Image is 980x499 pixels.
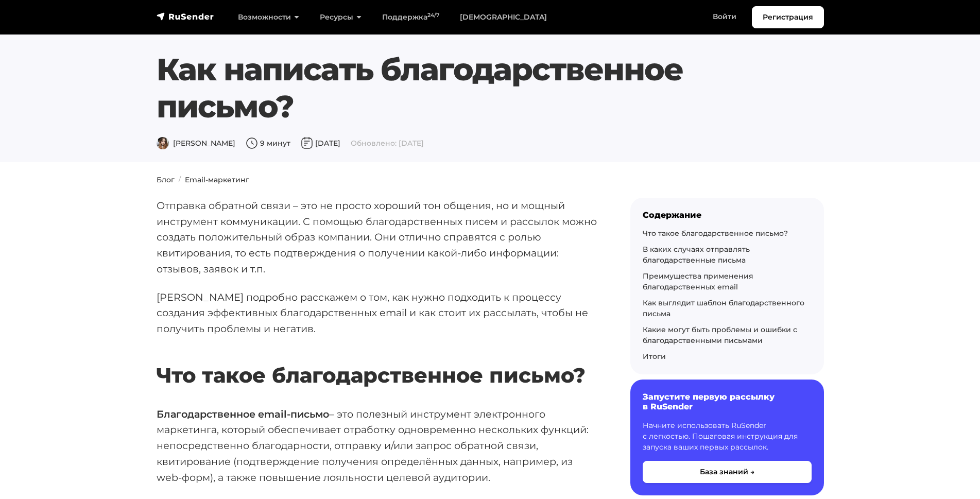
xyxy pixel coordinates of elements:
[246,139,290,148] span: 9 минут
[643,229,788,238] a: Что такое благодарственное письмо?
[643,298,804,318] a: Как выглядит шаблон благодарственного письма
[157,175,175,184] a: Блог
[630,380,824,495] a: Запустите первую рассылку в RuSender Начните использовать RuSender с легкостью. Пошаговая инструк...
[246,137,258,149] img: Время чтения
[643,271,753,291] a: Преимущества применения благодарственных email
[301,137,313,149] img: Дата публикации
[643,461,812,483] button: База знаний →
[427,12,439,19] sup: 24/7
[228,7,310,28] a: Возможности
[301,139,340,148] span: [DATE]
[157,11,214,22] img: RuSender
[643,210,812,220] div: Содержание
[157,333,597,388] h2: Что такое благодарственное письмо?
[372,7,450,28] a: Поддержка24/7
[643,392,812,411] h6: Запустите первую рассылку в RuSender
[157,51,767,125] h1: Как написать благодарственное письмо?
[157,289,597,337] p: [PERSON_NAME] подробно расскажем о том, как нужно подходить к процессу создания эффективных благо...
[150,175,830,185] nav: breadcrumb
[157,198,597,277] p: Отправка обратной связи – это не просто хороший тон общения, но и мощный инструмент коммуникации....
[643,420,812,453] p: Начните использовать RuSender с легкостью. Пошаговая инструкция для запуска ваших первых рассылок.
[310,7,372,28] a: Ресурсы
[351,139,424,148] span: Обновлено: [DATE]
[157,408,329,420] strong: Благодарственное email-письмо
[643,352,666,361] a: Итоги
[157,139,235,148] span: [PERSON_NAME]
[450,7,557,28] a: [DEMOGRAPHIC_DATA]
[752,6,824,28] a: Регистрация
[643,325,797,345] a: Какие могут быть проблемы и ошибки с благодарственными письмами
[702,6,747,27] a: Войти
[157,406,597,486] p: – это полезный инструмент электронного маркетинга, который обеспечивает отработку одновременно не...
[175,175,249,185] li: Email-маркетинг
[643,245,750,265] a: В каких случаях отправлять благодарственные письма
